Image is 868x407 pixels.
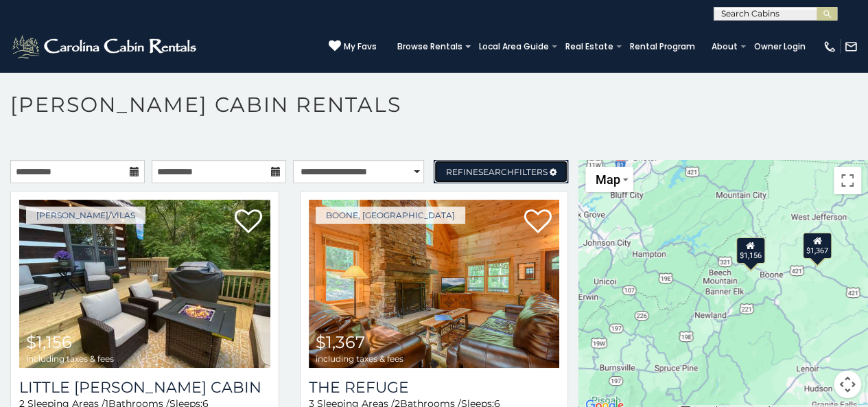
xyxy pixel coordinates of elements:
[834,371,861,398] button: Map camera controls
[472,37,556,56] a: Local Area Guide
[736,237,765,264] div: $1,156
[844,40,858,54] img: mail-regular-white.png
[10,33,200,60] img: White-1-2.png
[329,40,377,54] a: My Favs
[19,378,270,397] h3: Little Birdsong Cabin
[823,40,836,54] img: phone-regular-white.png
[316,354,403,363] span: including taxes & fees
[803,232,832,258] div: $1,367
[316,207,465,224] a: Boone, [GEOGRAPHIC_DATA]
[19,378,270,397] a: Little [PERSON_NAME] Cabin
[595,172,620,187] span: Map
[235,208,262,237] a: Add to favorites
[834,167,861,194] button: Toggle fullscreen view
[559,37,620,56] a: Real Estate
[309,200,560,368] img: The Refuge
[26,332,72,352] span: $1,156
[705,37,744,56] a: About
[585,167,633,192] button: Change map style
[26,354,114,363] span: including taxes & fees
[344,40,377,53] span: My Favs
[747,37,812,56] a: Owner Login
[434,160,568,183] a: RefineSearchFilters
[524,208,551,237] a: Add to favorites
[390,37,469,56] a: Browse Rentals
[19,200,270,368] img: Little Birdsong Cabin
[309,200,560,368] a: The Refuge $1,367 including taxes & fees
[478,167,514,177] span: Search
[19,200,270,368] a: Little Birdsong Cabin $1,156 including taxes & fees
[446,167,548,177] span: Refine Filters
[309,378,560,397] a: The Refuge
[316,332,365,352] span: $1,367
[623,37,702,56] a: Rental Program
[26,207,145,224] a: [PERSON_NAME]/Vilas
